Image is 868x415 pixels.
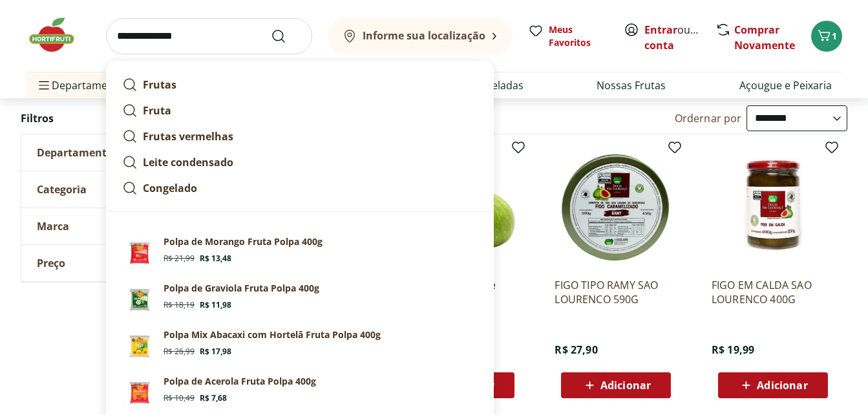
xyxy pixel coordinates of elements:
[143,103,171,118] strong: Fruta
[37,257,65,270] span: Preço
[117,230,483,277] a: Polpa de Morango Fruta Polpa 400gR$ 21,99R$ 13,48
[117,149,483,175] a: Leite condensado
[143,181,197,195] strong: Congelado
[712,145,834,268] img: FIGO EM CALDA SAO LOURENCO 400G
[117,123,483,149] a: Frutas vermelhas
[21,171,215,207] button: Categoria
[675,111,742,125] label: Ordernar por
[561,372,671,398] button: Adicionar
[117,277,483,323] a: Polpa de Graviola Fruta Polpa 400gR$ 18,19R$ 11,98
[271,28,302,44] button: Submit Search
[117,72,483,98] a: Frutas
[21,245,215,281] button: Preço
[164,346,195,357] span: R$ 26,99
[328,18,513,54] button: Informe sua localização
[143,129,233,144] strong: Frutas vermelhas
[832,30,837,42] span: 1
[164,282,319,295] p: Polpa de Graviola Fruta Polpa 400g
[37,146,113,159] span: Departamento
[21,208,215,244] button: Marca
[555,343,597,357] span: R$ 27,90
[21,134,215,171] button: Departamento
[143,155,233,169] strong: Leite condensado
[164,375,316,388] p: Polpa de Acerola Fruta Polpa 400g
[117,323,483,370] a: Polpa Mix Abacaxi com Hortelã Fruta Polpa 400gR$ 26,99R$ 17,98
[117,98,483,123] a: Fruta
[143,78,176,92] strong: Frutas
[811,21,842,52] button: Carrinho
[644,22,702,53] span: ou
[37,183,87,196] span: Categoria
[37,220,69,233] span: Marca
[597,78,666,93] a: Nossas Frutas
[555,145,677,268] img: FIGO TIPO RAMY SAO LOURENCO 590G
[164,253,195,264] span: R$ 21,99
[712,343,754,357] span: R$ 19,99
[200,393,227,403] span: R$ 7,68
[363,28,485,43] b: Informe sua localização
[549,23,608,49] span: Meus Favoritos
[117,175,483,201] a: Congelado
[36,70,129,101] span: Departamentos
[164,393,195,403] span: R$ 10,49
[739,78,832,93] a: Açougue e Peixaria
[200,253,231,264] span: R$ 13,48
[164,300,195,310] span: R$ 18,19
[644,23,715,52] a: Criar conta
[718,372,828,398] button: Adicionar
[164,235,323,248] p: Polpa de Morango Fruta Polpa 400g
[644,23,677,37] a: Entrar
[712,278,834,306] a: FIGO EM CALDA SAO LOURENCO 400G
[21,105,216,131] h2: Filtros
[757,380,807,390] span: Adicionar
[600,380,651,390] span: Adicionar
[106,18,312,54] input: search
[26,16,90,54] img: Hortifruti
[734,23,795,52] a: Comprar Novamente
[164,328,381,341] p: Polpa Mix Abacaxi com Hortelã Fruta Polpa 400g
[528,23,608,49] a: Meus Favoritos
[36,70,52,101] button: Menu
[200,300,231,310] span: R$ 11,98
[555,278,677,306] a: FIGO TIPO RAMY SAO LOURENCO 590G
[200,346,231,357] span: R$ 17,98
